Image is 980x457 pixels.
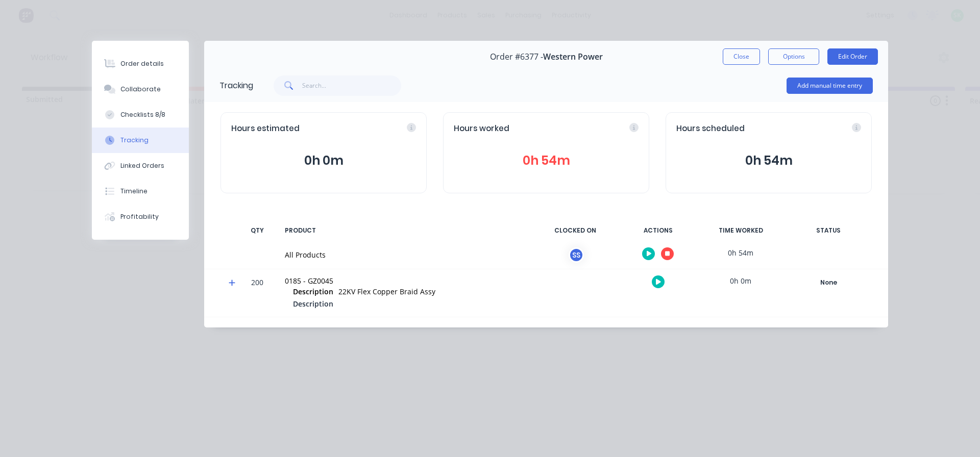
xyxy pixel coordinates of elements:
[569,247,584,263] div: SS
[92,179,189,204] button: Timeline
[231,123,300,135] span: Hours estimated
[827,48,878,65] button: Edit Order
[620,220,696,241] div: ACTIONS
[454,151,639,170] button: 0h 54m
[768,48,819,65] button: Options
[92,204,189,230] button: Profitability
[231,151,416,170] button: 0h 0m
[120,59,164,68] div: Order details
[120,85,161,94] div: Collaborate
[285,275,525,286] div: 0185 - GZ0045
[787,78,873,94] button: Add manual time entry
[120,161,164,170] div: Linked Orders
[543,52,603,62] span: Western Power
[293,286,333,297] span: Description
[702,269,779,292] div: 0h 0m
[242,271,273,317] div: 200
[702,241,779,264] div: 0h 54m
[92,102,189,128] button: Checklists 8/8
[285,249,525,260] div: All Products
[537,220,614,241] div: CLOCKED ON
[120,110,165,119] div: Checklists 8/8
[676,123,745,135] span: Hours scheduled
[92,153,189,179] button: Linked Orders
[219,80,253,92] div: Tracking
[702,220,779,241] div: TIME WORKED
[120,136,149,145] div: Tracking
[92,51,189,77] button: Order details
[792,276,865,289] div: None
[120,212,159,221] div: Profitability
[279,220,531,241] div: PRODUCT
[785,220,872,241] div: STATUS
[120,187,148,196] div: Timeline
[242,220,273,241] div: QTY
[92,77,189,102] button: Collaborate
[338,287,435,296] span: 22KV Flex Copper Braid Assy
[791,275,866,290] button: None
[302,75,402,96] input: Search...
[293,298,333,309] span: Description
[490,52,543,62] span: Order #6377 -
[454,123,509,135] span: Hours worked
[723,48,760,65] button: Close
[676,151,861,170] button: 0h 54m
[92,128,189,153] button: Tracking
